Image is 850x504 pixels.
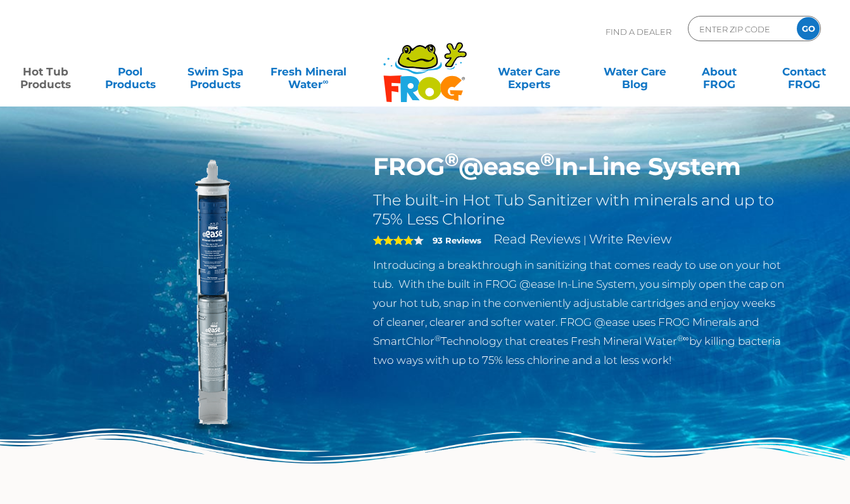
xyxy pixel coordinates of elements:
[602,59,668,84] a: Water CareBlog
[98,59,163,84] a: PoolProducts
[583,234,587,246] span: |
[435,333,441,343] sup: ®
[771,59,837,84] a: ContactFROG
[13,59,79,84] a: Hot TubProducts
[373,152,787,181] h1: FROG @ease In-Line System
[64,152,354,443] img: inline-system.png
[322,77,328,86] sup: ∞
[606,16,671,48] p: Find A Dealer
[797,17,820,40] input: GO
[373,191,787,229] h2: The built-in Hot Tub Sanitizer with minerals and up to 75% Less Chlorine
[476,59,583,84] a: Water CareExperts
[445,148,459,171] sup: ®
[433,235,481,245] strong: 93 Reviews
[493,231,581,247] a: Read Reviews
[267,59,350,84] a: Fresh MineralWater∞
[376,25,474,103] img: Frog Products Logo
[373,235,414,245] span: 4
[677,333,689,343] sup: ®∞
[373,255,787,370] p: Introducing a breakthrough in sanitizing that comes ready to use on your hot tub. With the built ...
[540,148,554,171] sup: ®
[687,59,752,84] a: AboutFROG
[182,59,248,84] a: Swim SpaProducts
[589,231,671,247] a: Write Review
